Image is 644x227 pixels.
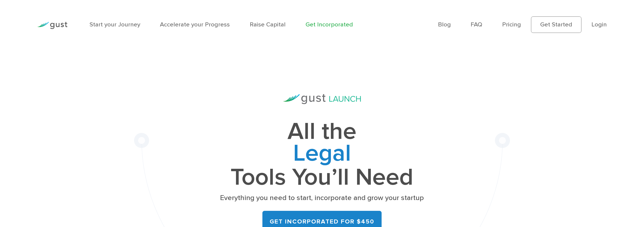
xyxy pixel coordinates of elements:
[438,21,451,28] a: Blog
[591,21,607,28] a: Login
[250,21,286,28] a: Raise Capital
[219,121,425,188] h1: All the Tools You’ll Need
[90,21,140,28] a: Start your Journey
[283,94,361,104] img: Gust Launch Logo
[531,16,581,33] a: Get Started
[37,22,67,29] img: Gust Logo
[160,21,230,28] a: Accelerate your Progress
[219,193,425,202] p: Everything you need to start, incorporate and grow your startup
[502,21,521,28] a: Pricing
[306,21,353,28] a: Get Incorporated
[219,142,425,166] span: Legal
[471,21,482,28] a: FAQ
